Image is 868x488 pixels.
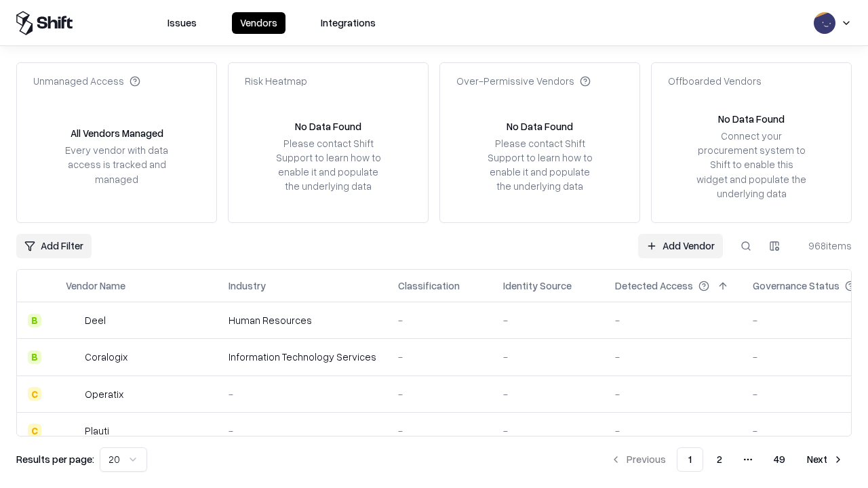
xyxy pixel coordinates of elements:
[799,447,852,472] button: Next
[456,74,591,88] div: Over-Permissive Vendors
[66,279,125,293] div: Vendor Name
[159,12,205,34] button: Issues
[28,314,41,327] div: B
[615,350,731,364] div: -
[272,136,384,194] div: Please contact Shift Support to learn how to enable it and populate the underlying data
[484,136,596,194] div: Please contact Shift Support to learn how to enable it and populate the underlying data
[85,350,127,364] div: Coralogix
[398,387,481,401] div: -
[507,119,573,134] div: No Data Found
[763,447,796,472] button: 49
[615,387,731,401] div: -
[695,129,808,201] div: Connect your procurement system to Shift to enable this widget and populate the underlying data
[71,126,163,140] div: All Vendors Managed
[602,447,852,472] nav: pagination
[503,313,593,327] div: -
[313,12,384,34] button: Integrations
[797,239,852,253] div: 968 items
[229,424,376,438] div: -
[677,447,703,472] button: 1
[33,74,140,88] div: Unmanaged Access
[85,424,109,438] div: Plauti
[66,314,79,327] img: Deel
[28,387,41,401] div: C
[66,387,79,401] img: Operatix
[28,350,41,364] div: B
[85,387,123,401] div: Operatix
[503,350,593,364] div: -
[245,74,307,88] div: Risk Heatmap
[60,143,173,186] div: Every vendor with data access is tracked and managed
[398,350,481,364] div: -
[718,112,785,126] div: No Data Found
[16,234,92,258] button: Add Filter
[503,424,593,438] div: -
[503,279,572,293] div: Identity Source
[615,279,693,293] div: Detected Access
[85,313,106,327] div: Deel
[232,12,285,34] button: Vendors
[615,313,731,327] div: -
[706,447,733,472] button: 2
[295,119,361,134] div: No Data Found
[398,279,460,293] div: Classification
[668,74,762,88] div: Offboarded Vendors
[16,452,94,466] p: Results per page:
[229,350,376,364] div: Information Technology Services
[229,279,266,293] div: Industry
[66,424,79,437] img: Plauti
[66,350,79,364] img: Coralogix
[638,234,723,258] a: Add Vendor
[753,279,840,293] div: Governance Status
[398,424,481,438] div: -
[398,313,481,327] div: -
[503,387,593,401] div: -
[229,387,376,401] div: -
[28,424,41,437] div: C
[229,313,376,327] div: Human Resources
[615,424,731,438] div: -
